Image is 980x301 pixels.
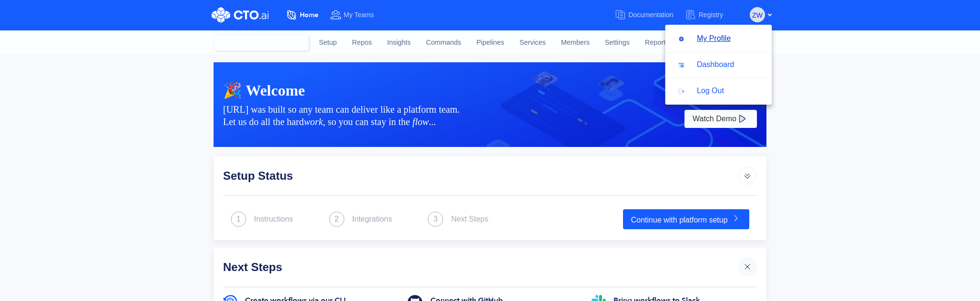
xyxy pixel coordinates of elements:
[428,212,443,227] img: next_step.svg
[379,30,419,56] a: Insights
[623,209,749,229] a: Continue with platform setup
[330,6,386,24] a: My Teams
[665,82,772,100] a: Log Out
[451,214,488,225] div: Next Steps
[231,212,246,227] img: next_step.svg
[670,82,732,100] button: Log Out
[678,34,687,44] img: Component.svg
[743,262,752,272] img: cross.svg
[597,30,637,56] a: Settings
[685,6,735,24] a: Registry
[286,6,330,24] a: Home
[678,60,687,70] img: Layout-top-panel.svg
[223,257,738,276] div: Next Steps
[352,214,392,225] div: Integrations
[665,56,772,74] a: Dashboard
[738,166,757,185] img: arrow_icon_default.svg
[345,30,380,56] a: Repos
[344,11,374,19] span: My Teams
[223,166,738,185] div: Setup Status
[512,30,553,56] a: Services
[699,11,723,19] span: Registry
[736,113,748,125] img: play-white.svg
[311,30,345,56] a: Setup
[670,29,739,48] button: My Profile
[223,103,683,128] div: [URL] was built so any team can deliver like a platform team. Let us do all the hard , so you can...
[304,117,323,127] i: work
[212,7,269,23] img: CTO.ai Logo
[678,87,687,96] img: Sign-out.svg
[329,212,345,227] img: next_step.svg
[254,214,293,225] div: Instructions
[752,8,763,23] span: ZW
[665,29,772,48] a: My Profile
[412,117,429,127] i: flow
[628,11,673,19] span: Documentation
[469,30,511,56] a: Pipelines
[670,56,742,74] button: Dashboard
[300,10,318,19] span: Home
[637,30,676,56] a: Reports
[750,7,765,22] button: ZW
[419,30,469,56] a: Commands
[614,6,684,24] a: Documentation
[553,30,597,56] a: Members
[684,110,757,128] button: Watch Demo
[223,81,757,99] div: 🎉 Welcome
